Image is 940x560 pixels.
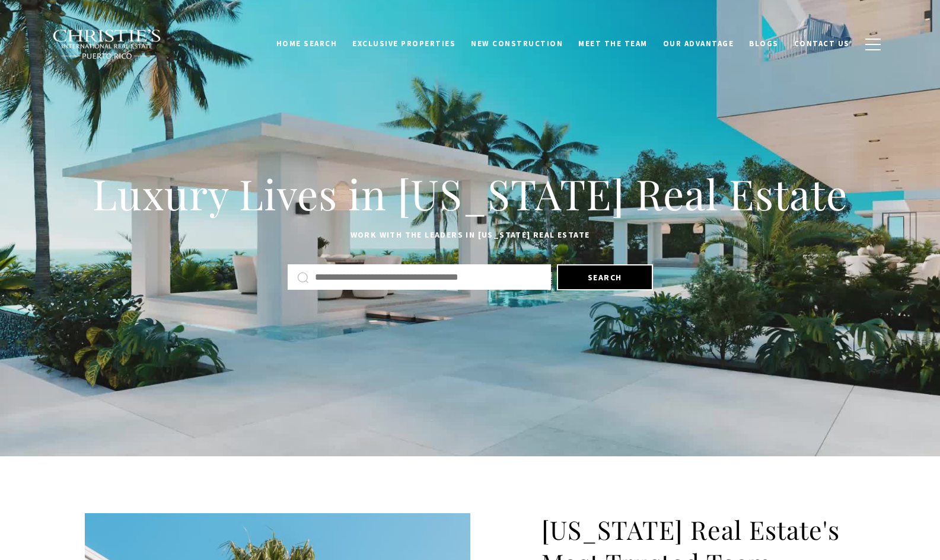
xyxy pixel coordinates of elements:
a: Meet the Team [571,33,655,55]
span: Blogs [749,39,779,49]
a: New Construction [463,33,571,55]
span: Contact Us [794,39,850,49]
span: New Construction [471,39,563,49]
a: Exclusive Properties [345,33,463,55]
a: Blogs [741,33,786,55]
button: Search [557,264,653,290]
h1: Luxury Lives in [US_STATE] Real Estate [85,168,856,220]
a: Home Search [269,33,345,55]
p: Work with the leaders in [US_STATE] Real Estate [85,228,856,242]
span: Exclusive Properties [352,39,455,49]
a: Our Advantage [655,33,742,55]
span: Our Advantage [663,39,734,49]
img: Christie's International Real Estate black text logo [52,29,162,60]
